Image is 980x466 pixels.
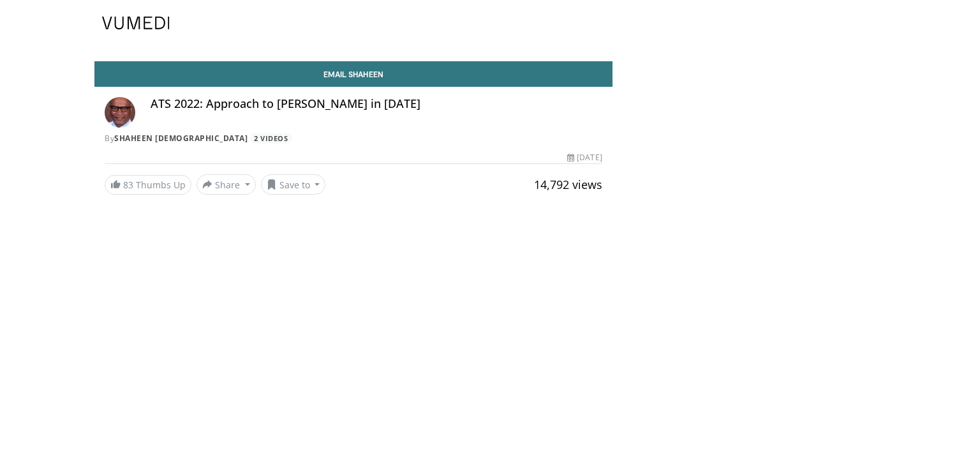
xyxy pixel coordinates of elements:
div: [DATE] [567,152,602,163]
a: Shaheen [DEMOGRAPHIC_DATA] [114,133,248,144]
span: 83 [123,179,133,191]
h4: ATS 2022: Approach to [PERSON_NAME] in [DATE] [151,97,602,111]
img: Avatar [105,97,135,128]
div: By [105,133,602,144]
a: Email Shaheen [94,61,612,87]
button: Share [197,174,256,195]
a: 83 Thumbs Up [105,175,191,195]
a: 2 Videos [250,133,292,144]
span: 14,792 views [534,177,602,192]
img: VuMedi Logo [102,17,170,29]
button: Save to [261,174,326,195]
